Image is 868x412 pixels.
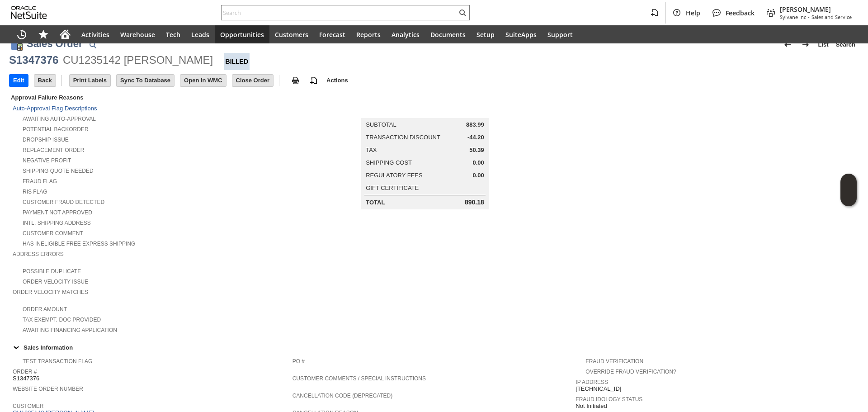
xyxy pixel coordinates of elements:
img: Quick Find [87,39,98,50]
a: Leads [186,25,215,43]
div: Approval Failure Reasons [9,92,289,103]
a: Intl. Shipping Address [23,220,91,226]
div: CU1235142 [PERSON_NAME] [63,53,213,67]
iframe: Click here to launch Oracle Guided Learning Help Panel [840,174,857,206]
a: Tax [366,147,377,153]
a: Tax Exempt. Doc Provided [23,317,101,323]
a: Opportunities [215,25,269,43]
a: Possible Duplicate [23,268,81,275]
a: Actions [323,77,352,84]
a: Cancellation Code (deprecated) [292,393,393,399]
svg: Shortcuts [38,29,49,40]
span: Reports [356,30,381,39]
input: Close Order [232,75,273,86]
span: Customers [275,30,308,39]
a: Awaiting Financing Application [23,327,117,333]
a: Transaction Discount [366,134,440,141]
a: Replacement Order [23,147,84,153]
a: Auto-Approval Flag Descriptions [13,105,97,112]
a: Customers [269,25,314,43]
a: Website Order Number [13,386,83,392]
div: S1347376 [9,53,58,67]
a: Gift Certificate [366,185,419,191]
a: Address Errors [13,251,64,257]
a: Payment not approved [23,209,92,216]
a: Total [366,199,385,206]
a: Setup [471,25,500,43]
span: - [808,14,810,20]
span: -44.20 [467,134,484,141]
td: Sales Information [9,341,859,353]
img: print.svg [290,75,301,86]
span: Setup [476,30,495,39]
a: Tech [160,25,186,43]
input: Sync To Database [117,75,174,86]
input: Back [34,75,56,86]
a: PO # [292,358,305,365]
input: Open In WMC [180,75,226,86]
a: Forecast [314,25,351,43]
span: Oracle Guided Learning Widget. To move around, please hold and drag [840,190,857,207]
img: add-record.svg [308,75,319,86]
svg: logo [11,6,47,19]
svg: Recent Records [16,29,27,40]
span: Feedback [726,9,755,17]
input: Search [222,7,457,18]
a: Customer Comment [23,230,83,237]
span: Documents [430,30,466,39]
span: Warehouse [120,30,155,39]
span: Not Initiated [576,403,607,410]
a: Test Transaction Flag [23,358,92,365]
span: Forecast [319,30,345,39]
a: SuiteApps [500,25,542,43]
span: Help [686,9,700,17]
h1: Sales Order [27,36,83,51]
a: Negative Profit [23,157,71,164]
span: [TECHNICAL_ID] [576,385,621,393]
a: Shipping Quote Needed [23,168,94,174]
a: Regulatory Fees [366,172,422,179]
span: Sylvane Inc [780,14,806,20]
a: Activities [76,25,115,43]
a: Fraud Verification [585,358,643,365]
span: Support [547,30,573,39]
span: Sales and Service [811,14,852,20]
a: Documents [425,25,471,43]
span: 50.39 [469,147,484,154]
a: Customer [13,403,43,409]
a: RIS flag [23,189,47,195]
a: Dropship Issue [23,137,69,143]
div: Sales Information [9,341,855,353]
input: Print Labels [70,75,110,86]
span: 883.99 [466,121,484,128]
a: Subtotal [366,121,396,128]
a: Search [832,38,859,52]
span: 890.18 [465,199,484,206]
span: Analytics [392,30,420,39]
a: Shipping Cost [366,159,412,166]
a: Order Velocity Issue [23,279,88,285]
caption: Summary [361,104,489,118]
input: Edit [9,75,28,86]
a: Customer Comments / Special Instructions [292,375,426,382]
a: Warehouse [115,25,160,43]
span: Tech [166,30,180,39]
a: Analytics [386,25,425,43]
a: Customer Fraud Detected [23,199,104,205]
div: Shortcuts [33,25,54,43]
a: Awaiting Auto-Approval [23,116,96,122]
a: Has Ineligible Free Express Shipping [23,241,135,247]
a: Override Fraud Verification? [585,369,676,375]
svg: Home [60,29,71,40]
a: Order Velocity Matches [13,289,88,295]
div: Billed [224,53,250,70]
span: SuiteApps [505,30,537,39]
a: List [815,38,832,52]
span: S1347376 [13,375,39,382]
a: Order Amount [23,306,67,313]
a: Recent Records [11,25,33,43]
a: Order # [13,369,37,375]
img: Previous [782,39,793,50]
span: 0.00 [472,172,484,179]
svg: Search [457,7,468,18]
